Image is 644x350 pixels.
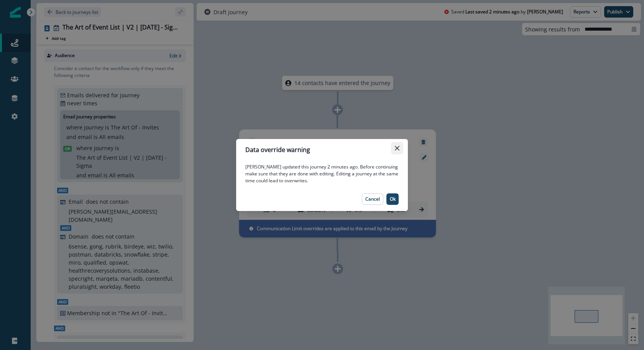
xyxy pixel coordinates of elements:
p: [PERSON_NAME] updated this journey 2 minutes ago. Before continuing make sure that they are done ... [245,164,399,184]
button: Cancel [362,193,383,205]
p: Cancel [365,196,380,202]
button: Close [391,142,403,154]
p: Data override warning [245,145,310,154]
p: Ok [390,196,396,202]
button: Ok [386,193,399,205]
